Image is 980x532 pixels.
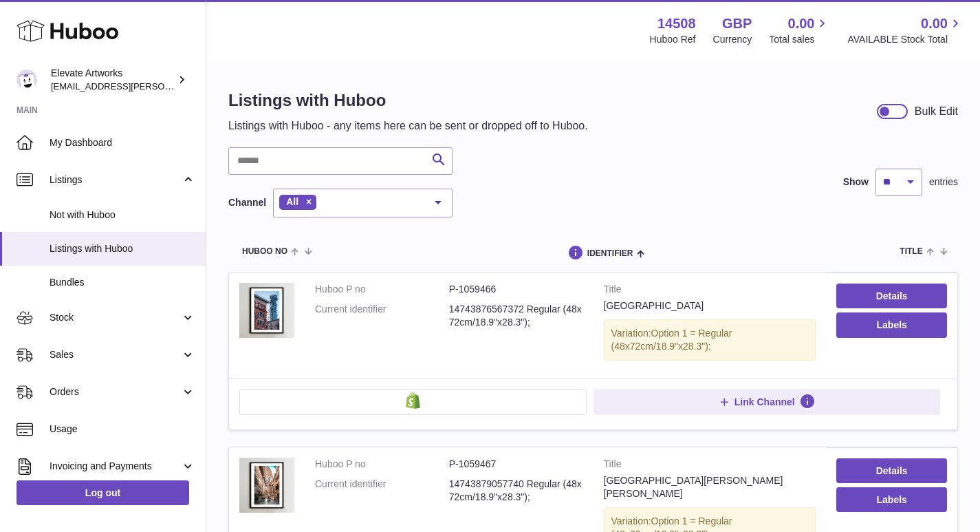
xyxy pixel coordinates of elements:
[594,389,941,415] button: Link Channel
[449,458,583,471] dd: P-1059467
[51,67,175,93] div: Elevate Artworks
[604,319,816,361] div: Variation:
[587,249,633,258] span: identifier
[604,458,816,474] strong: Title
[50,209,195,222] span: Not with Huboo
[50,385,181,398] span: Orders
[604,474,816,500] div: [GEOGRAPHIC_DATA][PERSON_NAME][PERSON_NAME]
[50,136,195,149] span: My Dashboard
[50,311,181,324] span: Stock
[239,458,294,513] img: Cathedral of Santa Maria del Fiore
[836,312,947,337] button: Labels
[50,276,195,289] span: Bundles
[657,14,696,33] strong: 14508
[449,478,583,504] dd: 14743879057740 Regular (48x72cm/18.9"x28.3");
[847,14,963,46] a: 0.00 AVAILABLE Stock Total
[769,14,830,46] a: 0.00 Total sales
[915,104,958,119] div: Bulk Edit
[921,14,948,33] span: 0.00
[406,392,420,409] img: shopify-small.png
[788,14,815,33] span: 0.00
[50,242,195,255] span: Listings with Huboo
[604,299,816,312] div: [GEOGRAPHIC_DATA]
[50,423,195,436] span: Usage
[228,89,588,111] h1: Listings with Huboo
[836,284,947,308] a: Details
[650,33,696,46] div: Huboo Ref
[51,81,276,92] span: [EMAIL_ADDRESS][PERSON_NAME][DOMAIN_NAME]
[900,247,922,256] span: title
[315,283,449,296] dt: Huboo P no
[843,175,869,189] label: Show
[713,33,752,46] div: Currency
[836,487,947,512] button: Labels
[286,196,298,207] span: All
[734,396,795,408] span: Link Channel
[239,283,294,338] img: Jenga Tower
[769,33,830,46] span: Total sales
[17,480,189,505] a: Log out
[315,478,449,504] dt: Current identifier
[929,175,958,189] span: entries
[228,118,588,134] p: Listings with Huboo - any items here can be sent or dropped off to Huboo.
[50,173,181,187] span: Listings
[449,283,583,296] dd: P-1059466
[722,14,752,33] strong: GBP
[836,458,947,483] a: Details
[50,460,181,473] span: Invoicing and Payments
[315,303,449,329] dt: Current identifier
[847,33,963,46] span: AVAILABLE Stock Total
[449,303,583,329] dd: 14743876567372 Regular (48x72cm/18.9"x28.3");
[315,458,449,471] dt: Huboo P no
[228,196,266,209] label: Channel
[17,70,37,90] img: conor.barry@elevateartworks.com
[611,328,732,352] span: Option 1 = Regular (48x72cm/18.9"x28.3");
[50,348,181,361] span: Sales
[604,283,816,299] strong: Title
[242,247,287,256] span: Huboo no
